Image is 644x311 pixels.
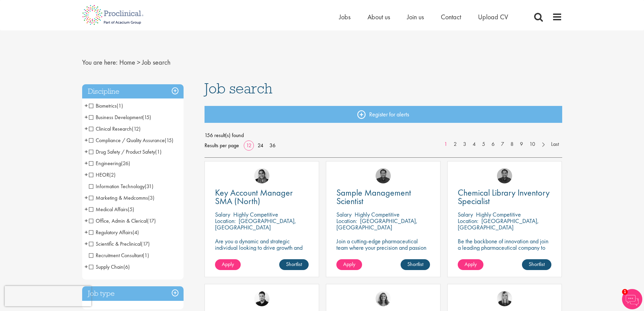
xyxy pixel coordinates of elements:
img: Janelle Jones [497,291,512,306]
a: 4 [469,140,479,148]
a: Anjali Parbhu [254,168,269,183]
span: (15) [142,114,151,121]
span: (3) [148,194,154,201]
span: 1 [622,289,628,295]
a: 1 [441,140,451,148]
span: Scientific & Preclinical [89,240,150,247]
a: Key Account Manager SMA (North) [215,188,309,205]
span: Recruitment Consultant [89,252,149,259]
span: + [85,216,88,226]
span: Marketing & Medcomms [89,194,154,201]
a: Shortlist [401,259,430,270]
span: Apply [464,261,477,268]
a: Apply [215,259,241,270]
span: Location: [336,217,357,225]
a: About us [367,13,390,21]
span: Medical Affairs [89,206,128,213]
span: + [85,158,88,168]
span: Information Technology [89,183,145,190]
span: Job search [205,79,272,97]
span: + [85,101,88,111]
a: Contact [441,13,461,21]
span: Location: [458,217,478,225]
span: Drug Safety / Product Safety [89,148,155,155]
span: HEOR [89,171,109,178]
span: Supply Chain [89,263,123,270]
img: Mike Raletz [497,168,512,183]
span: (5) [128,206,134,213]
a: 12 [244,142,254,149]
span: Jobs [339,13,351,21]
a: 8 [507,140,517,148]
a: 7 [498,140,507,148]
p: Highly Competitive [476,210,521,218]
p: Highly Competitive [355,210,400,218]
span: Supply Chain [89,263,130,270]
span: Job search [142,58,170,67]
span: (12) [132,125,141,132]
a: Last [548,140,562,148]
h3: Discipline [82,84,184,99]
span: Key Account Manager SMA (North) [215,187,293,207]
a: 2 [450,140,460,148]
span: Recruitment Consultant [89,252,143,259]
span: Sample Management Scientist [336,187,411,207]
span: Medical Affairs [89,206,134,213]
span: Engineering [89,160,130,167]
a: 3 [460,140,470,148]
p: Are you a dynamic and strategic individual looking to drive growth and build lasting partnerships... [215,238,309,264]
p: Join a cutting-edge pharmaceutical team where your precision and passion for quality will help sh... [336,238,430,264]
span: + [85,227,88,237]
span: (31) [145,183,153,190]
a: Apply [336,259,362,270]
span: (17) [147,217,156,224]
span: (6) [123,263,130,270]
span: Apply [343,261,355,268]
p: [GEOGRAPHIC_DATA], [GEOGRAPHIC_DATA] [336,217,418,231]
a: Register for alerts [205,106,562,123]
span: Marketing & Medcomms [89,194,148,201]
img: Mike Raletz [376,168,391,183]
span: + [85,193,88,203]
p: [GEOGRAPHIC_DATA], [GEOGRAPHIC_DATA] [458,217,539,231]
span: Scientific & Preclinical [89,240,141,247]
span: + [85,112,88,122]
span: Location: [215,217,236,225]
iframe: reCAPTCHA [5,286,91,306]
span: Apply [222,261,234,268]
a: Shortlist [279,259,309,270]
span: You are here: [82,58,118,67]
span: Engineering [89,160,121,167]
div: Job type [82,286,184,301]
span: Join us [407,13,424,21]
span: Regulatory Affairs [89,229,133,236]
span: HEOR [89,171,116,178]
img: Anderson Maldonado [254,291,269,306]
a: Apply [458,259,483,270]
span: Business Development [89,114,142,121]
span: + [85,147,88,157]
span: (2) [109,171,116,178]
span: Biometrics [89,102,123,109]
span: (4) [133,229,139,236]
a: Shortlist [522,259,551,270]
a: Upload CV [478,13,508,21]
img: Jackie Cerchio [376,291,391,306]
span: (15) [165,137,173,144]
span: (1) [155,148,162,155]
span: Compliance / Quality Assurance [89,137,165,144]
span: Biometrics [89,102,117,109]
span: + [85,135,88,145]
a: Chemical Library Inventory Specialist [458,188,551,205]
p: Highly Competitive [233,210,278,218]
a: 6 [488,140,498,148]
span: (1) [143,252,149,259]
p: [GEOGRAPHIC_DATA], [GEOGRAPHIC_DATA] [215,217,296,231]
